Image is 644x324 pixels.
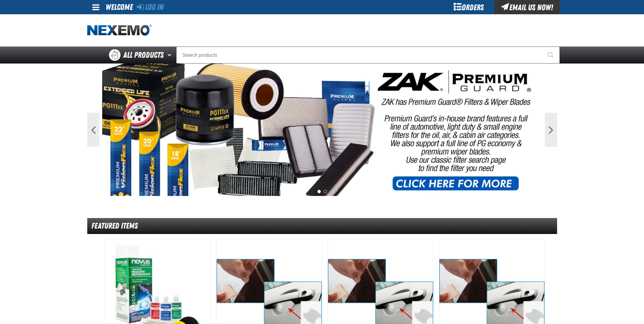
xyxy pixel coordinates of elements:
span: All Products [123,49,164,61]
button: Next [545,113,557,147]
button: 1 of 2 [317,190,321,193]
button: Previous [87,113,99,147]
button: 2 of 2 [324,190,327,193]
div: Featured Items [87,218,557,234]
img: PG Filters & Wipers [102,64,542,196]
a: Log In [137,2,164,12]
input: Search [176,47,560,64]
button: Open All Products pages [165,47,176,64]
button: Start Searching [543,47,560,64]
img: Nexemo logo [87,24,152,36]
